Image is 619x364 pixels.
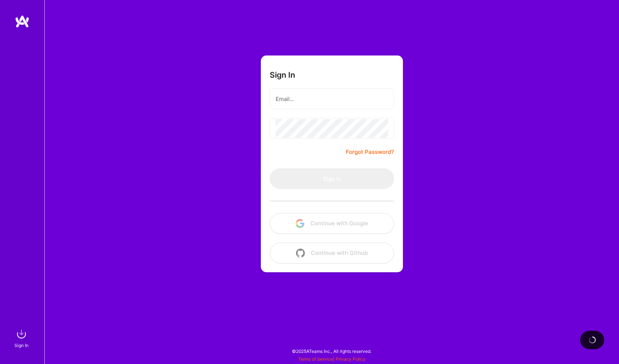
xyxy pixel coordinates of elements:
[44,342,619,360] div: © 2025 ATeams Inc., All rights reserved.
[270,168,394,189] button: Sign In
[14,341,28,349] div: Sign In
[270,213,394,234] button: Continue with Google
[298,356,333,362] a: Terms of Service
[270,243,394,263] button: Continue with Github
[14,327,29,341] img: sign in
[298,356,366,362] span: |
[15,15,30,28] img: logo
[296,219,305,228] img: icon
[336,356,366,362] a: Privacy Policy
[587,335,598,345] img: loading
[296,249,305,257] img: icon
[346,148,394,156] a: Forgot Password?
[270,70,295,80] h3: Sign In
[16,327,29,349] a: sign inSign In
[276,90,388,108] input: Email...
